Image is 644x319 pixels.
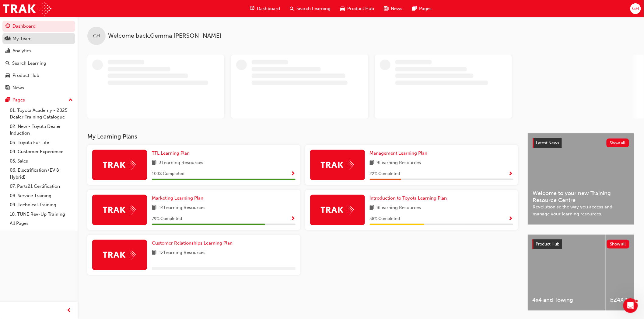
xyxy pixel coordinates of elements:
[291,216,296,222] span: Show Progress
[509,171,513,177] span: Show Progress
[7,156,75,166] a: 05. Sales
[2,94,75,106] button: Pages
[291,215,296,223] button: Show Progress
[152,159,156,167] span: book-icon
[12,35,32,42] div: My Team
[2,70,75,81] a: Product Hub
[533,138,629,148] a: Latest NewsShow all
[509,216,513,222] span: Show Progress
[391,5,403,12] span: News
[528,133,634,225] a: Latest NewsShow allWelcome to your new Training Resource CentreRevolutionise the way you access a...
[377,204,421,212] span: 8 Learning Resources
[12,72,39,79] div: Product Hub
[632,5,639,12] span: GH
[536,140,559,146] span: Latest News
[152,150,192,157] a: TFL Learning Plan
[379,2,408,15] a: news-iconNews
[533,239,629,249] a: Product HubShow all
[377,159,421,167] span: 9 Learning Resources
[412,5,417,12] span: pages-icon
[5,61,10,66] span: search-icon
[336,2,379,15] a: car-iconProduct Hub
[3,2,51,15] img: Trak
[152,195,206,202] a: Marketing Learning Plan
[623,298,638,313] iframe: Intercom live chat
[159,204,205,212] span: 14 Learning Resources
[607,139,629,147] button: Show all
[7,219,75,228] a: All Pages
[2,21,75,32] a: Dashboard
[257,5,280,12] span: Dashboard
[7,106,75,122] a: 01. Toyota Academy - 2025 Dealer Training Catalogue
[7,200,75,210] a: 09. Technical Training
[384,5,389,12] span: news-icon
[5,98,10,103] span: pages-icon
[2,58,75,69] a: Search Learning
[7,182,75,191] a: 07. Parts21 Certification
[5,85,10,91] span: news-icon
[152,240,235,247] a: Customer Relationships Learning Plan
[12,84,24,91] div: News
[2,33,75,44] a: My Team
[103,205,136,214] img: Trak
[528,235,605,310] a: 4x4 and Towing
[370,195,447,201] span: Introduction to Toyota Learning Plan
[285,2,336,15] a: search-iconSearch Learning
[5,73,10,78] span: car-icon
[533,297,600,304] span: 4x4 and Towing
[536,242,560,247] span: Product Hub
[533,190,629,204] span: Welcome to your new Training Resource Centre
[370,170,400,177] span: 22 % Completed
[152,240,233,246] span: Customer Relationships Learning Plan
[67,307,72,314] span: prev-icon
[370,204,374,212] span: book-icon
[297,5,331,12] span: Search Learning
[87,133,518,140] h3: My Learning Plans
[93,33,100,39] span: GH
[291,170,296,178] button: Show Progress
[321,205,354,214] img: Trak
[12,60,46,67] div: Search Learning
[152,215,182,222] span: 79 % Completed
[152,249,156,257] span: book-icon
[12,47,31,54] div: Analytics
[159,159,203,167] span: 3 Learning Resources
[370,215,400,222] span: 38 % Completed
[5,24,10,29] span: guage-icon
[152,170,184,177] span: 100 % Completed
[341,5,345,12] span: car-icon
[7,191,75,201] a: 08. Service Training
[159,249,205,257] span: 12 Learning Resources
[7,138,75,147] a: 03. Toyota For Life
[103,160,136,170] img: Trak
[108,33,221,39] span: Welcome back , Gemma [PERSON_NAME]
[2,82,75,94] a: News
[2,19,75,94] button: DashboardMy TeamAnalyticsSearch LearningProduct HubNews
[630,3,641,14] button: GH
[250,5,255,12] span: guage-icon
[370,150,428,156] span: Management Learning Plan
[68,96,73,104] span: up-icon
[245,2,285,15] a: guage-iconDashboard
[5,36,10,42] span: people-icon
[291,171,296,177] span: Show Progress
[408,2,437,15] a: pages-iconPages
[2,45,75,57] a: Analytics
[7,147,75,156] a: 04. Customer Experience
[152,150,190,156] span: TFL Learning Plan
[321,160,354,170] img: Trak
[509,215,513,223] button: Show Progress
[370,195,450,202] a: Introduction to Toyota Learning Plan
[7,210,75,219] a: 10. TUNE Rev-Up Training
[370,150,430,157] a: Management Learning Plan
[370,159,374,167] span: book-icon
[533,204,629,217] span: Revolutionise the way you access and manage your learning resources.
[152,195,203,201] span: Marketing Learning Plan
[7,166,75,182] a: 06. Electrification (EV & Hybrid)
[509,170,513,178] button: Show Progress
[348,5,374,12] span: Product Hub
[152,204,156,212] span: book-icon
[419,5,432,12] span: Pages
